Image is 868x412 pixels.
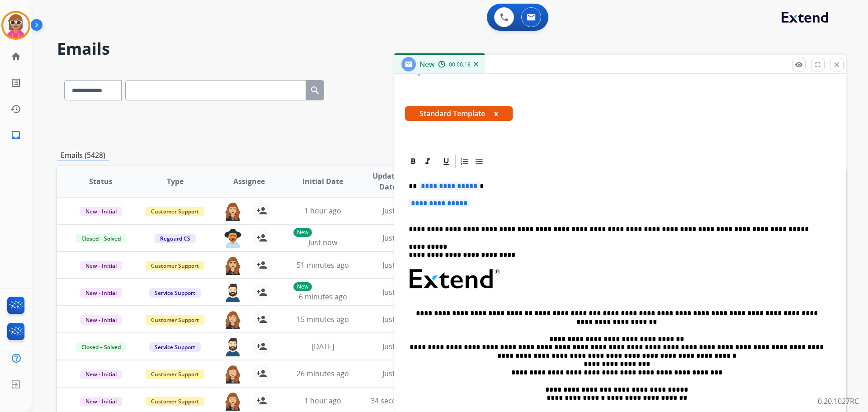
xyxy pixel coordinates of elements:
span: Initial Date [302,176,343,187]
span: 1 hour ago [304,206,341,216]
span: Customer Support [146,369,204,379]
span: New - Initial [80,261,122,270]
img: agent-avatar [224,256,242,275]
mat-icon: person_add [256,368,267,379]
span: Just now [382,341,411,351]
img: agent-avatar [224,229,242,248]
img: agent-avatar [224,392,242,411]
img: agent-avatar [224,283,242,302]
span: Service Support [149,342,201,352]
p: New [293,228,312,237]
mat-icon: search [310,85,321,96]
mat-icon: close [833,61,841,69]
span: Type [167,176,184,187]
div: Underline [439,155,453,168]
span: 15 minutes ago [297,314,349,324]
span: Customer Support [146,397,204,406]
span: Assignee [233,176,265,187]
img: agent-avatar [224,337,242,356]
div: Bold [406,155,420,168]
span: Just now [382,314,411,324]
span: Closed – Solved [76,234,126,243]
span: Closed – Solved [76,342,126,352]
img: agent-avatar [224,310,242,329]
span: Just now [382,206,411,216]
p: Emails (5428) [57,150,109,161]
span: New - Initial [80,315,122,325]
span: Just now [382,369,411,379]
mat-icon: person_add [256,341,267,352]
span: 1 hour ago [304,396,341,406]
span: Updated Date [368,170,409,192]
mat-icon: home [10,51,21,62]
span: Customer Support [146,261,204,270]
span: 00:00:18 [449,61,471,68]
img: agent-avatar [224,202,242,221]
span: Just now [308,237,337,247]
img: agent-avatar [224,365,242,384]
span: [DATE] [311,341,334,351]
mat-icon: remove_red_eye [795,61,803,69]
span: Just now [382,287,411,297]
span: 34 seconds ago [371,396,424,406]
span: New [420,59,434,69]
mat-icon: inbox [10,130,21,141]
mat-icon: person_add [256,314,267,325]
span: Just now [382,233,411,243]
span: 6 minutes ago [299,292,347,302]
span: Status [89,176,113,187]
span: 51 minutes ago [297,260,349,270]
mat-icon: person_add [256,232,267,243]
span: Just now [382,260,411,270]
span: New - Initial [80,397,122,406]
mat-icon: person_add [256,395,267,406]
button: x [494,108,498,119]
mat-icon: person_add [256,287,267,298]
mat-icon: list_alt [10,77,21,88]
span: Reguard CS [155,234,196,243]
mat-icon: person_add [256,205,267,216]
p: New [293,282,312,291]
div: Ordered List [458,155,472,168]
div: Italic [421,155,434,168]
span: Standard Template [405,106,513,121]
mat-icon: fullscreen [814,61,822,69]
div: Bullet List [472,155,486,168]
mat-icon: history [10,104,21,114]
span: New - Initial [80,288,122,298]
span: New - Initial [80,369,122,379]
mat-icon: person_add [256,260,267,270]
p: 0.20.1027RC [818,396,859,407]
h2: Emails [57,40,846,58]
span: New - Initial [80,207,122,216]
img: avatar [3,13,28,38]
span: Customer Support [146,315,204,325]
span: Customer Support [146,207,204,216]
span: Service Support [149,288,201,298]
span: 26 minutes ago [297,369,349,379]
